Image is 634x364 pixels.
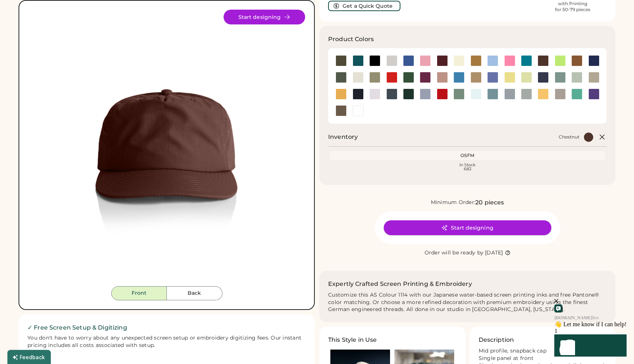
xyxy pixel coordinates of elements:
button: Start designing [384,220,551,235]
div: Minimum Order: [431,199,476,206]
div: with Printing for 50-79 pieces [555,1,590,13]
button: Front [111,286,167,300]
div: Order will be ready by [425,249,484,257]
div: In Stock 683 [331,163,604,171]
div: 1114 Style Image [28,10,305,286]
img: 1114 - Chestnut Front Image [28,10,305,286]
button: Back [167,286,222,300]
iframe: Front Chat [510,272,632,363]
button: Get a Quick Quote [328,1,400,11]
div: You don't have to worry about any unexpected screen setup or embroidery digitizing fees. Our inst... [27,334,306,349]
h3: This Style in Use [328,335,377,344]
div: [DATE] [485,249,503,257]
div: 20 pieces [475,198,504,207]
h3: Product Colors [328,35,374,44]
h2: Inventory [328,133,358,141]
button: Start designing [224,10,305,24]
h3: Description [479,335,514,344]
h2: Expertly Crafted Screen Printing & Embroidery [328,280,472,288]
h2: ✓ Free Screen Setup & Digitizing [27,323,306,332]
div: Chestnut [559,134,579,140]
div: Customize this AS Colour 1114 with our Japanese water-based screen printing inks and free Pantone... [328,291,607,314]
div: OSFM [331,153,604,158]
